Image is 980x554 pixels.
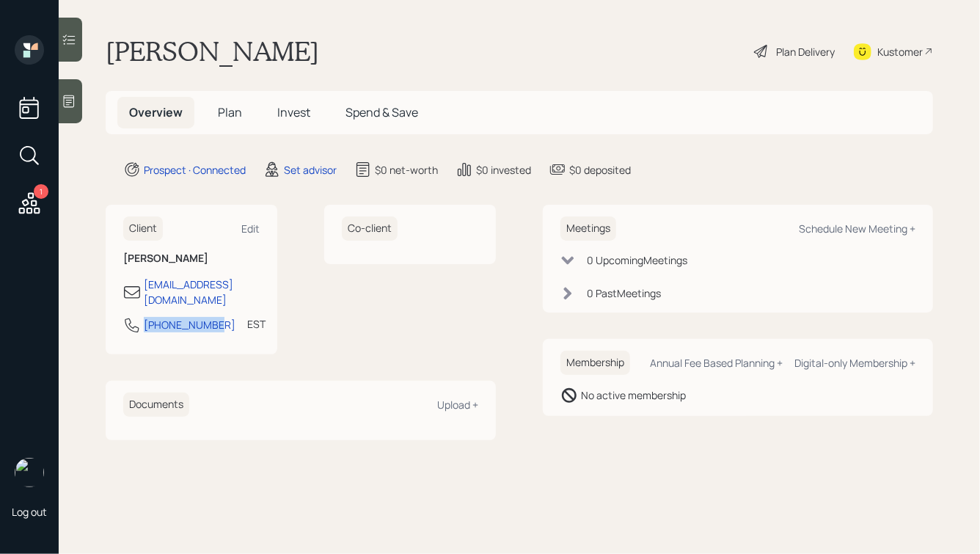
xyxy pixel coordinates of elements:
[587,285,661,301] div: 0 Past Meeting s
[218,104,242,120] span: Plan
[587,252,687,268] div: 0 Upcoming Meeting s
[144,277,260,307] div: [EMAIL_ADDRESS][DOMAIN_NAME]
[569,162,631,178] div: $0 deposited
[34,184,48,199] div: 1
[342,216,398,241] h6: Co-client
[123,216,163,241] h6: Client
[241,222,260,236] div: Edit
[799,222,915,236] div: Schedule New Meeting +
[144,317,235,332] div: [PHONE_NUMBER]
[247,316,266,332] div: EST
[129,104,183,120] span: Overview
[437,398,478,412] div: Upload +
[560,351,630,375] h6: Membership
[581,387,686,403] div: No active membership
[277,104,310,120] span: Invest
[123,252,260,265] h6: [PERSON_NAME]
[123,393,189,417] h6: Documents
[794,356,915,370] div: Digital-only Membership +
[476,162,531,178] div: $0 invested
[345,104,418,120] span: Spend & Save
[144,162,246,178] div: Prospect · Connected
[877,44,923,59] div: Kustomer
[12,505,47,519] div: Log out
[560,216,616,241] h6: Meetings
[776,44,835,59] div: Plan Delivery
[650,356,783,370] div: Annual Fee Based Planning +
[15,458,44,487] img: hunter_neumayer.jpg
[284,162,337,178] div: Set advisor
[106,35,319,68] h1: [PERSON_NAME]
[375,162,438,178] div: $0 net-worth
